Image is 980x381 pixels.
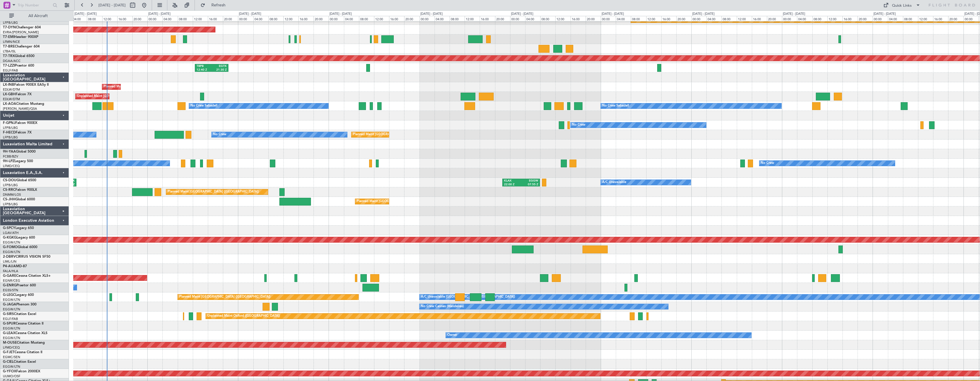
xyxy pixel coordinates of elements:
[87,16,102,21] div: 08:00
[3,87,20,92] a: EDLW/DTM
[3,298,20,302] a: EGGW/LTN
[903,16,918,21] div: 08:00
[510,16,525,21] div: 00:00
[3,64,15,67] span: T7-LZZI
[521,179,538,183] div: EGGW
[737,16,752,21] div: 12:00
[15,14,61,18] span: All Aircraft
[842,16,858,21] div: 16:00
[3,312,36,316] a: G-SIRSCitation Excel
[783,12,805,17] div: [DATE] - [DATE]
[646,16,661,21] div: 12:00
[329,12,352,17] div: [DATE] - [DATE]
[404,16,419,21] div: 20:00
[480,16,495,21] div: 16:00
[421,293,515,301] div: A/C Unavailable [GEOGRAPHIC_DATA] ([GEOGRAPHIC_DATA])
[572,121,585,129] div: No Crew
[435,16,450,21] div: 04:00
[329,16,344,21] div: 00:00
[3,59,21,63] a: DGAA/ACC
[3,370,16,373] span: G-YFOX
[212,64,227,68] div: EGTK
[3,326,20,331] a: EGGW/LTN
[197,68,212,72] div: 12:40 Z
[3,160,14,163] span: 9H-LPZ
[178,16,193,21] div: 08:00
[3,160,33,163] a: 9H-LPZLegacy 500
[3,179,17,182] span: CS-DOU
[74,12,97,17] div: [DATE] - [DATE]
[3,154,18,159] a: FCBB/BZV
[147,16,162,21] div: 00:00
[3,83,49,87] a: LX-INBFalcon 900EX EASy II
[571,16,586,21] div: 16:00
[223,16,238,21] div: 20:00
[239,12,261,17] div: [DATE] - [DATE]
[631,16,646,21] div: 08:00
[132,16,147,21] div: 20:00
[3,351,42,354] a: G-FJETCessna Citation II
[72,16,87,21] div: 04:00
[616,16,631,21] div: 04:00
[357,197,448,206] div: Planned Maint [GEOGRAPHIC_DATA] ([GEOGRAPHIC_DATA])
[691,16,706,21] div: 00:00
[3,288,18,292] a: EGSS/STN
[3,45,15,48] span: T7-BRE
[3,102,44,106] a: LX-AOACitation Mustang
[3,236,17,239] span: G-KGKG
[495,16,510,21] div: 20:00
[3,240,20,245] a: EGGW/LTN
[198,1,232,10] button: Refresh
[3,150,36,153] a: 9H-YAAGlobal 5000
[3,274,51,278] a: G-GARECessna Citation XLS+
[353,130,444,139] div: Planned Maint [GEOGRAPHIC_DATA] ([GEOGRAPHIC_DATA])
[450,16,465,21] div: 08:00
[3,341,17,345] span: M-OUSE
[359,16,374,21] div: 08:00
[892,3,912,9] div: Quick Links
[602,12,624,17] div: [DATE] - [DATE]
[253,16,268,21] div: 04:00
[77,92,172,101] div: Unplanned Maint [GEOGRAPHIC_DATA] ([GEOGRAPHIC_DATA])
[212,68,227,72] div: 21:30 Z
[3,341,45,345] a: M-OUSECitation Mustang
[3,226,15,230] span: G-SPCY
[933,16,948,21] div: 16:00
[873,16,888,21] div: 00:00
[190,102,217,110] div: No Crew Sabadell
[3,336,20,340] a: EGGW/LTN
[3,93,16,96] span: LX-GBH
[420,16,435,21] div: 00:00
[3,193,21,197] a: DNMM/LOS
[3,97,20,101] a: EDLW/DTM
[389,16,404,21] div: 16:00
[3,370,40,373] a: G-YFOXFalcon 2000EX
[3,231,19,235] a: LGAV/ATH
[797,16,812,21] div: 04:00
[3,236,35,239] a: G-KGKGLegacy 600
[3,68,18,73] a: EGLF/FAB
[344,16,359,21] div: 04:00
[3,307,20,312] a: EGGW/LTN
[767,16,782,21] div: 20:00
[3,188,37,192] a: CS-RRCFalcon 900LX
[420,12,443,17] div: [DATE] - [DATE]
[3,226,34,230] a: G-SPCYLegacy 650
[3,259,17,264] a: LIML/LIN
[521,183,538,187] div: 07:55 Z
[3,26,16,29] span: T7-DYN
[3,202,18,206] a: LFPB/LBG
[298,16,314,21] div: 16:00
[3,131,32,134] a: F-HECDFalcon 7X
[3,255,16,259] span: 2-DBRV
[3,255,50,259] a: 2-DBRVCIRRUS VISION SF50
[208,16,223,21] div: 16:00
[3,102,16,106] span: LX-AOA
[721,16,737,21] div: 08:00
[3,150,16,153] span: 9H-YAA
[3,250,20,254] a: EGGW/LTN
[3,265,16,268] span: P4-AUA
[963,16,979,21] div: 00:00
[3,279,20,283] a: EGNR/CEG
[3,331,15,335] span: G-LEAX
